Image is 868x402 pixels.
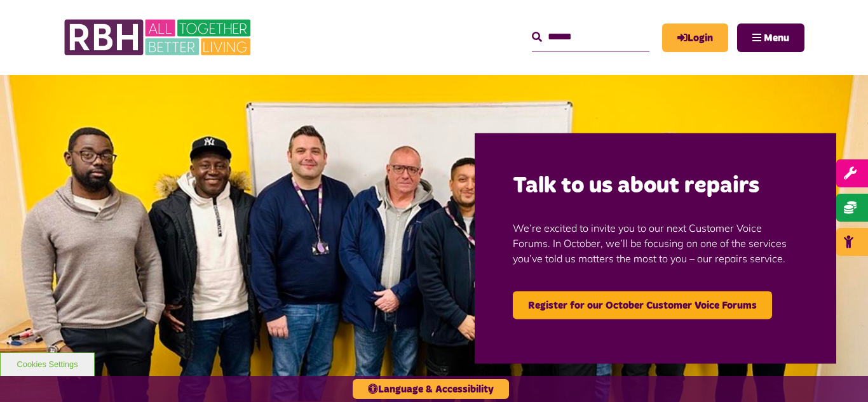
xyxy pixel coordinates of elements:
[737,23,804,52] button: Navigation
[811,345,868,402] iframe: Netcall Web Assistant for live chat
[513,201,798,285] p: We’re excited to invite you to our next Customer Voice Forums. In October, we’ll be focusing on o...
[513,291,772,319] a: Register for our October Customer Voice Forums
[64,13,254,62] img: RBH
[513,171,798,201] h2: Talk to us about repairs
[764,33,789,43] span: Menu
[662,23,728,52] a: MyRBH
[353,379,509,399] button: Language & Accessibility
